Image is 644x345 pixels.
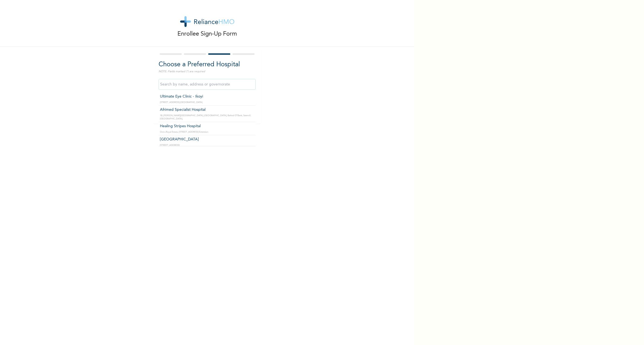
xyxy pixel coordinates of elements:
[160,114,254,120] p: 1B, [PERSON_NAME][GEOGRAPHIC_DATA], [GEOGRAPHIC_DATA], Behind GTBank, Sawmill, [GEOGRAPHIC_DATA],
[159,60,256,70] h2: Choose a Preferred Hospital
[160,94,254,99] p: Ultimate Eye Clinic - Ikoyi
[160,101,254,104] p: [STREET_ADDRESS] [GEOGRAPHIC_DATA]
[160,123,254,129] p: Healing Stripes Hospital
[159,70,256,74] p: NOTE: Fields marked (*) are required
[160,137,254,142] p: [GEOGRAPHIC_DATA]
[159,79,256,90] input: Search by name, address or governorate
[160,107,254,113] p: Afrimed Specialist Hospital
[160,144,254,147] p: [STREET_ADDRESS]
[160,130,254,134] p: Oniru Royal Estate, [STREET_ADDRESS] Extension
[177,30,237,39] p: Enrollee Sign-Up Form
[180,16,234,27] img: logo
